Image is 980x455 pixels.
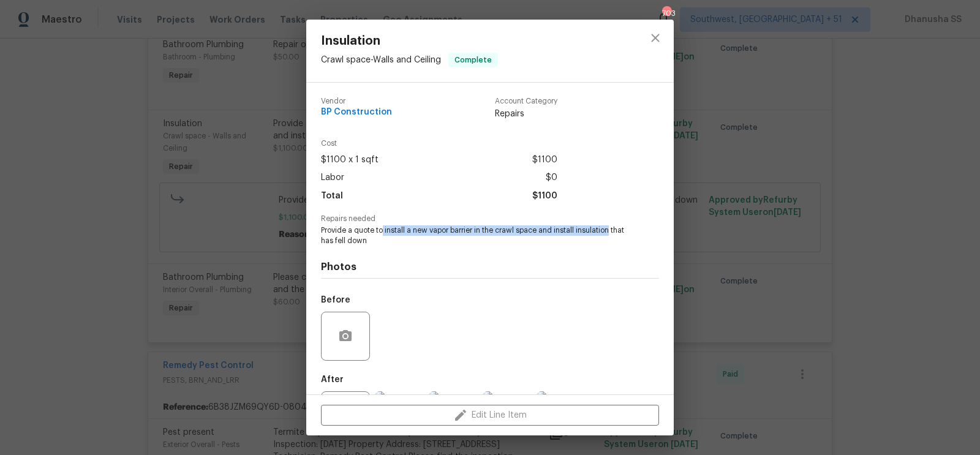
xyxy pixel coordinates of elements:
h5: Before [321,296,350,304]
span: Provide a quote to install a new vapor barrier in the crawl space and install insulation that has... [321,225,625,246]
span: Total [321,187,343,205]
span: $1100 [532,187,557,205]
span: $1100 [532,151,557,169]
div: 703 [662,7,671,20]
span: Crawl space - Walls and Ceiling [321,56,441,64]
span: Complete [450,54,497,66]
span: $1100 x 1 sqft [321,151,379,169]
span: Cost [321,140,557,148]
span: Vendor [321,97,392,105]
h4: Photos [321,261,659,273]
span: BP Construction [321,108,392,117]
span: $0 [546,169,557,187]
span: Labor [321,169,344,187]
span: Repairs [495,108,557,120]
button: close [641,23,670,53]
span: Repairs needed [321,215,659,223]
span: Account Category [495,97,557,105]
span: Insulation [321,34,498,48]
h5: After [321,375,344,384]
